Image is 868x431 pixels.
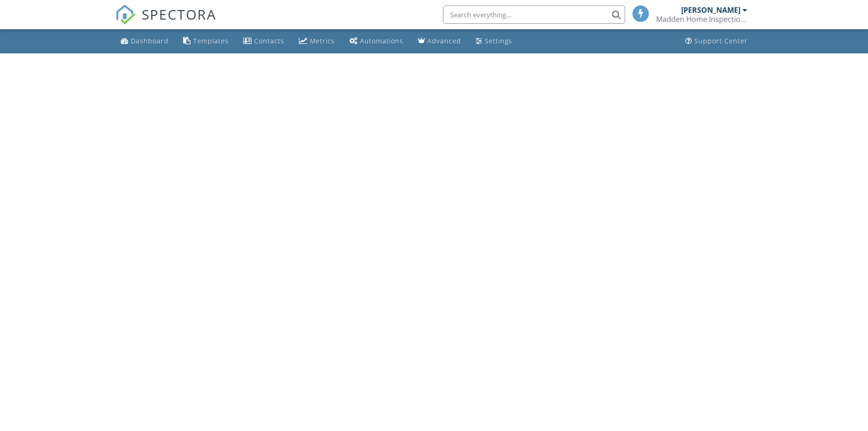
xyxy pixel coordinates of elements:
[694,36,748,45] div: Support Center
[656,15,747,24] div: Madden Home Inspections
[193,36,229,45] div: Templates
[346,33,407,50] a: Automations (Basic)
[681,5,740,15] div: [PERSON_NAME]
[485,36,512,45] div: Settings
[414,33,465,50] a: Advanced
[427,36,461,45] div: Advanced
[443,5,625,24] input: Search everything...
[682,33,751,50] a: Support Center
[115,12,216,31] a: SPECTORA
[295,33,339,50] a: Metrics
[131,36,169,45] div: Dashboard
[360,36,403,45] div: Automations
[142,5,216,24] span: SPECTORA
[240,33,288,50] a: Contacts
[254,36,284,45] div: Contacts
[115,5,135,25] img: The Best Home Inspection Software - Spectora
[117,33,172,50] a: Dashboard
[310,36,335,45] div: Metrics
[180,33,232,50] a: Templates
[472,33,516,50] a: Settings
